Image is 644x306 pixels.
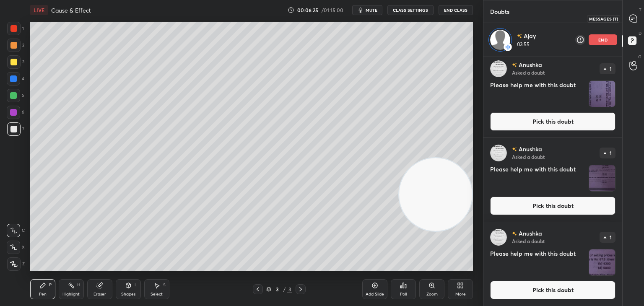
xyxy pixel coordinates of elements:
[7,241,25,254] div: X
[163,283,166,287] div: S
[512,231,517,236] img: no-rating-badge.077c3623.svg
[426,292,438,296] div: Zoom
[589,165,615,191] img: 1759839033JI9G8K.JPEG
[587,15,620,23] div: Messages (T)
[366,292,384,296] div: Add Slide
[504,43,512,51] img: rah-connected.409a49fa.svg
[7,122,24,136] div: 7
[387,5,434,15] button: CLASS SETTINGS
[490,112,615,131] button: Pick this doubt
[7,39,24,52] div: 2
[7,55,24,69] div: 3
[30,5,48,15] div: LIVE
[490,165,585,192] h4: Please help me with this doubt
[490,197,615,215] button: Pick this doubt
[287,285,292,293] div: 3
[400,292,407,296] div: Poll
[490,281,615,299] button: Pick this doubt
[589,81,615,107] img: 1759839047ZKI3FF.JPEG
[519,146,542,153] p: Anushka
[490,145,507,161] img: 3
[283,287,286,292] div: /
[352,5,382,15] button: mute
[121,292,135,296] div: Shapes
[439,5,473,15] button: End Class
[519,62,542,68] p: Anushka
[490,229,507,246] img: 3
[512,153,545,160] p: Asked a doubt
[490,80,585,107] h4: Please help me with this doubt
[7,224,25,237] div: C
[455,292,466,296] div: More
[512,238,545,244] p: Asked a doubt
[62,292,80,296] div: Highlight
[517,34,522,39] img: no-rating-badge.077c3623.svg
[639,7,641,13] p: T
[39,292,47,296] div: Pen
[135,283,137,287] div: L
[512,62,517,67] img: no-rating-badge.077c3623.svg
[151,292,163,296] div: Select
[7,22,24,35] div: 1
[366,7,377,13] span: mute
[490,60,507,77] img: 3
[589,249,615,275] img: 17598390140G4BKH.JPEG
[490,30,510,50] img: default.png
[7,257,25,271] div: Z
[638,54,641,60] p: G
[610,150,612,156] p: 1
[7,89,24,102] div: 5
[77,283,80,287] div: H
[512,147,517,151] img: no-rating-badge.077c3623.svg
[490,249,585,276] h4: Please help me with this doubt
[639,30,641,36] p: D
[512,69,545,76] p: Asked a doubt
[519,230,542,237] p: Anushka
[483,0,516,23] p: Doubts
[51,6,91,14] h4: Cause & Effect
[598,38,608,42] p: end
[93,292,106,296] div: Eraser
[610,235,612,240] p: 1
[524,32,536,40] p: Ajay
[273,287,281,292] div: 3
[517,41,538,48] p: 03:55
[7,72,24,86] div: 4
[7,106,24,119] div: 6
[610,66,612,71] p: 1
[49,283,52,287] div: P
